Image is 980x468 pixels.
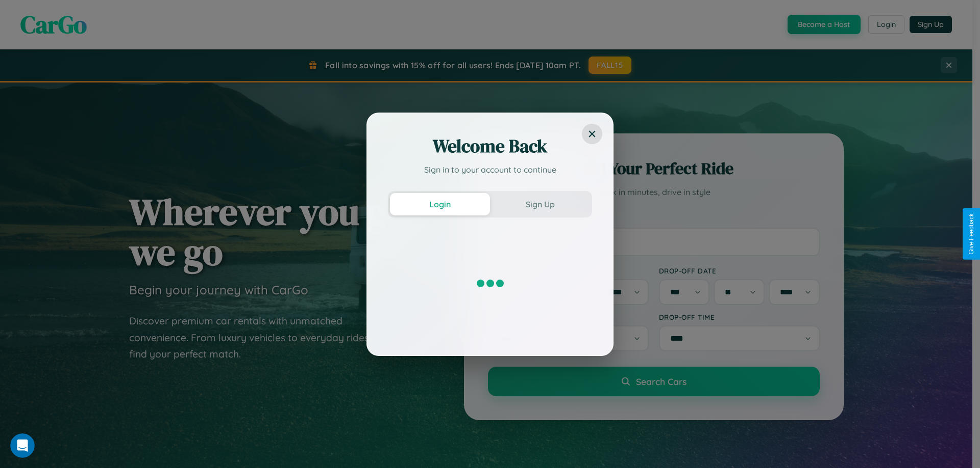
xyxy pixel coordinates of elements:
button: Login [390,193,490,215]
p: Sign in to your account to continue [388,163,592,176]
div: Give Feedback [968,213,975,255]
h2: Welcome Back [388,134,592,158]
iframe: Intercom live chat [10,433,35,458]
button: Sign Up [490,193,590,215]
